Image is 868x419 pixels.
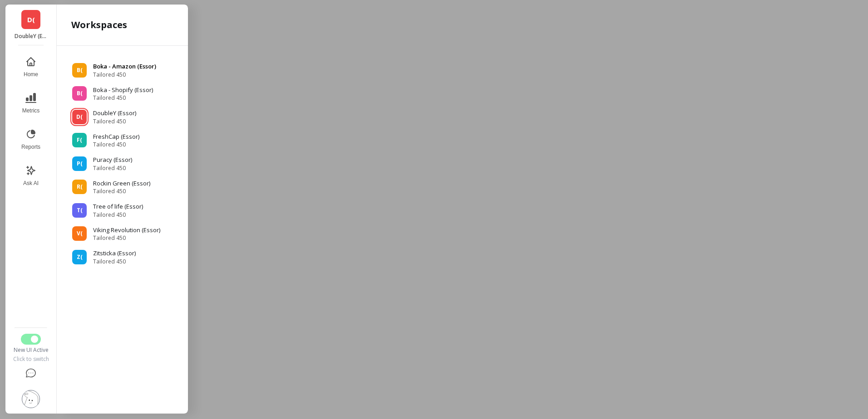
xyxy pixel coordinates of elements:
span: Tailored 450 [93,188,150,195]
span: B( [77,90,83,97]
button: Help [12,363,49,385]
p: Zitsticka (Essor) [93,249,136,258]
button: Reports [16,123,46,156]
h2: Workspaces [71,19,127,31]
span: Z( [77,253,83,261]
span: Reports [21,143,40,151]
span: Tailored 450 [93,71,156,78]
p: DoubleY (Essor) [93,109,136,118]
span: D( [27,15,35,25]
p: FreshCap (Essor) [93,132,139,141]
span: Tailored 450 [93,165,132,172]
p: Rockin Green (Essor) [93,179,150,188]
span: T( [77,207,83,214]
div: New UI Active [12,346,49,354]
button: Metrics [16,87,46,120]
p: DoubleY (Essor) [15,33,48,40]
span: Tailored 450 [93,211,143,219]
p: Boka - Shopify (Essor) [93,86,153,95]
p: Boka - Amazon (Essor) [93,62,156,71]
span: Tailored 450 [93,118,136,125]
span: Home [24,71,38,78]
span: Tailored 450 [93,234,160,242]
span: B( [77,67,83,74]
div: Click to switch [12,356,49,363]
span: Ask AI [23,180,39,187]
button: Settings [12,385,49,414]
button: Switch to Legacy UI [21,334,41,345]
button: Ask AI [16,160,46,192]
span: F( [77,136,82,144]
p: Viking Revolution (Essor) [93,226,160,235]
span: R( [77,183,83,190]
span: Tailored 450 [93,258,136,265]
button: Home [16,51,46,83]
span: P( [77,160,83,167]
p: Tree of life (Essor) [93,202,143,211]
span: Metrics [22,107,40,114]
img: profile picture [22,390,40,408]
span: Tailored 450 [93,94,153,102]
span: Tailored 450 [93,141,139,148]
span: D( [76,113,83,121]
p: Puracy (Essor) [93,156,132,165]
span: V( [77,230,83,237]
